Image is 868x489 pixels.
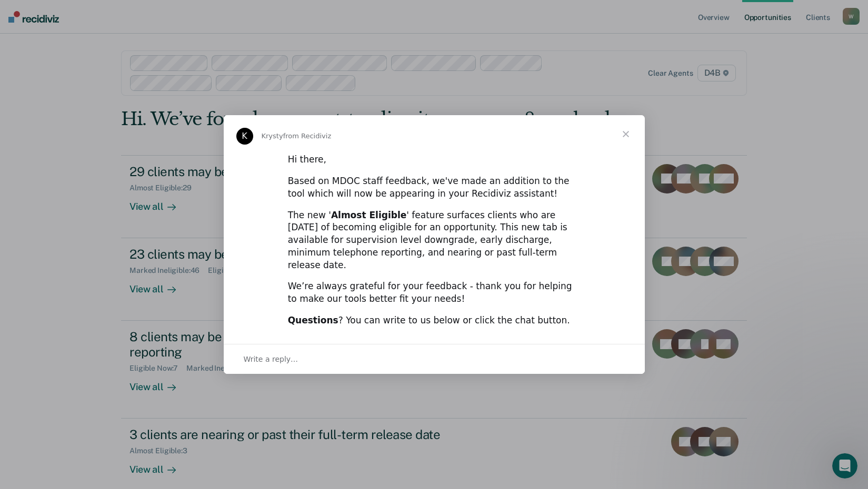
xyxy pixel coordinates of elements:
[224,344,645,374] div: Open conversation and reply
[607,115,645,153] span: Close
[288,315,338,325] b: Questions
[288,314,581,327] div: ? You can write to us below or click the chat button.
[331,210,406,220] b: Almost Eligible
[288,209,581,272] div: The new ' ' feature surfaces clients who are [DATE] of becoming eligible for an opportunity. This...
[262,132,283,140] span: Krysty
[244,352,298,366] span: Write a reply…
[283,132,332,140] span: from Recidiviz
[288,175,581,200] div: Based on MDOC staff feedback, we've made an addition to the tool which will now be appearing in y...
[236,128,253,145] div: Profile image for Krysty
[288,280,581,305] div: We’re always grateful for your feedback - thank you for helping to make our tools better fit your...
[288,154,581,166] div: Hi there,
